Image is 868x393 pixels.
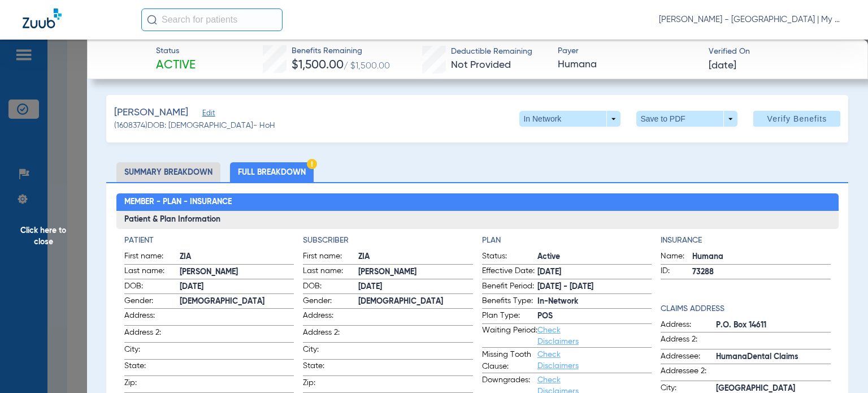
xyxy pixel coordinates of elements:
span: [DEMOGRAPHIC_DATA] [358,296,473,308]
span: HumanaDental Claims [716,351,831,363]
span: Zip: [124,377,180,392]
span: [PERSON_NAME] [180,266,294,278]
li: Summary Breakdown [116,162,220,182]
button: Save to PDF [636,111,737,127]
span: In-Network [537,296,652,308]
span: Gender: [124,295,180,309]
input: Search for patients [141,8,283,31]
img: Hazard [307,159,317,169]
span: Benefit Period: [482,280,537,294]
span: Zip: [303,377,358,392]
span: [DATE] [358,281,473,293]
span: Last name: [303,265,358,279]
span: [DATE] [537,266,652,278]
span: P.O. Box 14611 [716,319,831,331]
span: First name: [303,251,358,264]
span: ZIA [358,251,473,263]
button: Verify Benefits [753,111,840,127]
span: Name: [661,251,692,264]
li: Full Breakdown [230,162,314,182]
span: [PERSON_NAME] [358,266,473,278]
span: Benefits Remaining [292,45,390,57]
span: Missing Tooth Clause: [482,349,537,373]
span: First name: [124,251,180,264]
h4: Insurance [661,235,831,247]
h4: Plan [482,235,652,247]
span: [DEMOGRAPHIC_DATA] [180,296,294,308]
span: Not Provided [451,60,511,70]
span: DOB: [124,280,180,294]
span: Effective Date: [482,265,537,279]
span: (1608374) DOB: [DEMOGRAPHIC_DATA] - HoH [114,120,275,132]
h2: Member - Plan - Insurance [116,193,839,211]
span: Address 2: [303,327,358,342]
span: Active [537,251,652,263]
a: Check Disclaimers [537,326,579,346]
span: [DATE] - [DATE] [537,281,652,293]
span: Status [156,45,196,57]
span: Address 2: [661,334,716,349]
span: $1,500.00 [292,59,344,71]
button: In Network [519,111,620,127]
iframe: Chat Widget [811,339,868,393]
span: City: [303,344,358,359]
span: ZIA [180,251,294,263]
h4: Claims Address [661,303,831,315]
span: [PERSON_NAME] [114,106,188,120]
span: Payer [558,45,698,57]
span: Waiting Period: [482,325,537,347]
span: ID: [661,265,692,279]
span: Humana [692,251,831,263]
span: Addressee: [661,351,716,364]
span: State: [303,360,358,375]
span: Addressee 2: [661,365,716,381]
span: [DATE] [180,281,294,293]
span: Last name: [124,265,180,279]
span: Verified On [709,46,849,58]
span: 73288 [692,266,831,278]
span: Address: [661,319,716,332]
span: Gender: [303,295,358,309]
img: Search Icon [147,15,157,25]
span: Deductible Remaining [451,46,532,58]
span: Benefits Type: [482,295,537,309]
span: Active [156,58,196,74]
img: Zuub Logo [23,8,62,28]
span: [PERSON_NAME] - [GEOGRAPHIC_DATA] | My Community Dental Centers [659,14,845,25]
span: DOB: [303,280,358,294]
span: Address 2: [124,327,180,342]
a: Check Disclaimers [537,351,579,370]
span: Address: [124,310,180,325]
span: Verify Benefits [767,114,827,123]
span: Address: [303,310,358,325]
span: Plan Type: [482,310,537,323]
span: Humana [558,58,698,72]
span: Edit [202,109,212,120]
span: State: [124,360,180,375]
span: / $1,500.00 [344,62,390,71]
h4: Patient [124,235,294,247]
h3: Patient & Plan Information [116,211,839,229]
span: Status: [482,251,537,264]
span: POS [537,310,652,322]
span: City: [124,344,180,359]
span: [DATE] [709,59,736,73]
h4: Subscriber [303,235,473,247]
